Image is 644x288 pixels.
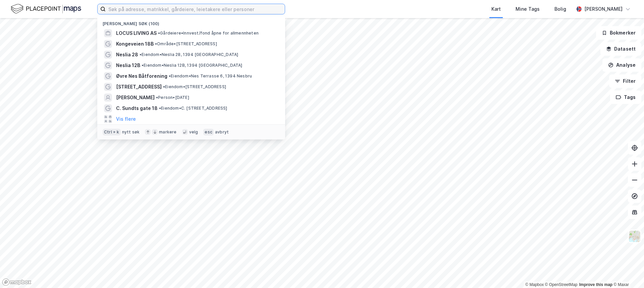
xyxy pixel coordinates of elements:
button: Filter [609,74,641,88]
span: C. Sundts gate 18 [116,104,158,112]
button: Bokmerker [596,26,641,40]
span: Gårdeiere • Innvest/fond åpne for allmennheten [158,31,259,36]
button: Vis flere [116,115,136,123]
input: Søk på adresse, matrikkel, gårdeiere, leietakere eller personer [106,4,285,14]
div: Mine Tags [516,5,540,13]
div: velg [189,129,198,135]
span: • [158,31,160,36]
span: • [155,41,157,46]
span: Øvre Nes Båtforening [116,72,167,80]
img: logo.f888ab2527a4732fd821a326f86c7f29.svg [11,3,81,15]
span: Område • [STREET_ADDRESS] [155,41,217,47]
span: Eiendom • Neslia 28, 1394 [GEOGRAPHIC_DATA] [140,52,238,57]
div: Kart [491,5,501,13]
span: Eiendom • C. [STREET_ADDRESS] [159,106,227,111]
span: Neslia 28 [116,51,138,59]
span: Neslia 12B [116,61,140,69]
span: Eiendom • Neslia 12B, 1394 [GEOGRAPHIC_DATA] [142,63,243,68]
span: • [142,63,144,68]
span: [PERSON_NAME] [116,94,155,102]
span: • [159,106,161,111]
div: [PERSON_NAME] søk (100) [97,16,285,28]
a: OpenStreetMap [545,282,578,287]
span: [STREET_ADDRESS] [116,83,162,91]
button: Tags [610,91,641,104]
div: Bolig [554,5,566,13]
div: Kontrollprogram for chat [610,256,644,288]
span: Eiendom • Nes Terrasse 6, 1394 Nesbru [169,73,252,79]
button: Analyse [602,58,641,72]
span: • [156,95,158,100]
span: • [140,52,142,57]
div: [PERSON_NAME] [584,5,623,13]
div: Ctrl + k [103,129,121,135]
span: • [163,84,165,89]
span: Kongeveien 18B [116,40,154,48]
img: Z [628,230,641,243]
div: markere [159,129,176,135]
a: Mapbox homepage [2,278,32,286]
span: • [169,73,171,78]
a: Mapbox [525,282,544,287]
iframe: Chat Widget [610,256,644,288]
span: Person • [DATE] [156,95,189,100]
span: LOCUS LIVING AS [116,29,157,37]
a: Improve this map [579,282,612,287]
div: avbryt [215,129,229,135]
span: Eiendom • [STREET_ADDRESS] [163,84,226,90]
div: nytt søk [122,129,140,135]
div: esc [203,129,214,135]
button: Datasett [600,42,641,56]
